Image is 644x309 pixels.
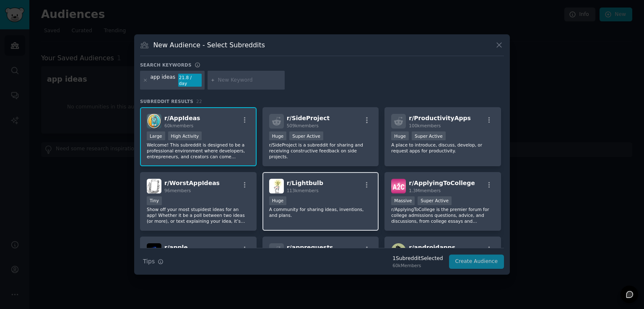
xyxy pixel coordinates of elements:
[218,77,282,84] input: New Keyword
[151,74,176,87] div: app ideas
[287,188,319,193] span: 113k members
[409,188,441,193] span: 1.3M members
[287,123,319,128] span: 509k members
[147,114,161,129] img: AppIdeas
[147,206,250,224] p: Show off your most stupidest ideas for an app! Whether it be a poll between two ideas (or more), ...
[409,115,471,121] span: r/ ProductivityApps
[164,244,188,251] span: r/ apple
[392,263,443,268] div: 60k Members
[391,131,409,140] div: Huge
[409,180,475,186] span: r/ ApplyingToCollege
[147,196,162,205] div: Tiny
[391,206,494,224] p: r/ApplyingToCollege is the premier forum for college admissions questions, advice, and discussion...
[289,131,323,140] div: Super Active
[392,255,443,263] div: 1 Subreddit Selected
[391,179,406,193] img: ApplyingToCollege
[391,142,494,154] p: A place to introduce, discuss, develop, or request apps for productivity.
[269,142,372,160] p: r/SideProject is a subreddit for sharing and receiving constructive feedback on side projects.
[409,244,455,251] span: r/ androidapps
[409,123,441,128] span: 100k members
[140,98,193,104] span: Subreddit Results
[269,206,372,218] p: A community for sharing ideas, inventions, and plans.
[147,131,165,140] div: Large
[168,131,202,140] div: High Activity
[418,196,452,205] div: Super Active
[164,180,220,186] span: r/ WorstAppIdeas
[391,196,415,205] div: Massive
[143,257,155,266] span: Tips
[269,196,287,205] div: Huge
[287,180,323,186] span: r/ Lightbulb
[164,188,191,193] span: 96 members
[269,179,284,193] img: Lightbulb
[178,74,202,87] div: 21.8 / day
[140,62,192,68] h3: Search keywords
[147,179,161,193] img: WorstAppIdeas
[140,254,166,269] button: Tips
[164,123,193,128] span: 60k members
[196,99,202,104] span: 22
[269,131,287,140] div: Huge
[391,243,406,258] img: androidapps
[164,115,200,121] span: r/ AppIdeas
[412,131,446,140] div: Super Active
[147,142,250,160] p: Welcome! This subreddit is designed to be a professional environment where developers, entreprene...
[287,244,333,251] span: r/ apprequests
[153,41,265,49] h3: New Audience - Select Subreddits
[287,115,330,121] span: r/ SideProject
[147,243,161,258] img: apple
